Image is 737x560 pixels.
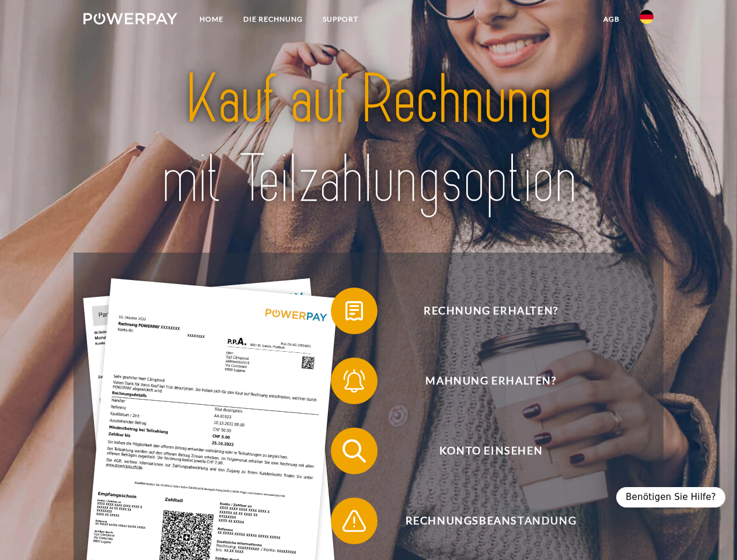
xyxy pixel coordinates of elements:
img: qb_search.svg [340,436,369,466]
img: title-powerpay_de.svg [111,56,626,223]
span: Rechnungsbeanstandung [348,498,634,544]
img: logo-powerpay-white.svg [83,13,177,24]
button: Konto einsehen [331,428,634,474]
img: qb_warning.svg [340,506,369,535]
a: DIE RECHNUNG [233,9,313,30]
span: Mahnung erhalten? [348,358,634,404]
iframe: Messaging-Fenster [506,100,728,509]
button: Mahnung erhalten? [331,358,634,404]
a: agb [593,9,630,30]
img: qb_bill.svg [340,296,369,325]
img: qb_bell.svg [340,366,369,395]
button: Rechnungsbeanstandung [331,498,634,544]
button: Rechnung erhalten? [331,288,634,334]
span: Konto einsehen [348,428,634,474]
span: Rechnung erhalten? [348,288,634,334]
iframe: Schaltfläche zum Öffnen des Messaging-Fensters [690,513,728,551]
a: Home [190,9,233,30]
img: de [640,10,654,24]
a: SUPPORT [313,9,368,30]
